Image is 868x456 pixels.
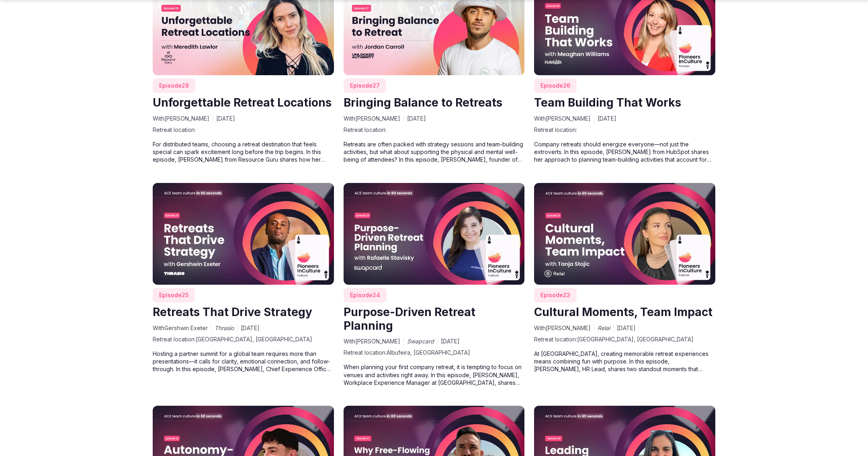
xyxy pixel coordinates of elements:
[598,324,610,332] span: Relai
[153,126,334,134] span: Retreat location:
[153,324,208,332] span: With Gershwin Exeter
[534,115,591,123] span: With [PERSON_NAME]
[153,96,332,109] a: Unforgettable Retreat Locations
[153,183,334,285] img: Retreats That Drive Strategy
[534,335,715,343] span: Retreat location: [GEOGRAPHIC_DATA], [GEOGRAPHIC_DATA]
[344,140,525,164] p: Retreats are often packed with strategy sessions and team-building activities, but what about sup...
[534,350,715,373] p: At [GEOGRAPHIC_DATA], creating memorable retreat experiences means combining fun with purpose. In...
[344,183,525,285] img: Purpose-Driven Retreat Planning
[350,291,380,299] span: Episode 24
[153,335,334,343] span: Retreat location: [GEOGRAPHIC_DATA], [GEOGRAPHIC_DATA]
[153,305,312,319] a: Retreats That Drive Strategy
[159,291,188,299] span: Episode 25
[407,337,434,345] span: Swapcard
[534,183,715,285] img: Cultural Moments, Team Impact
[540,82,570,90] span: Episode 26
[344,96,502,109] a: Bringing Balance to Retreats
[241,324,260,332] span: [DATE]
[344,115,400,123] span: With [PERSON_NAME]
[153,350,334,373] p: Hosting a partner summit for a global team requires more than presentations—it calls for clarity,...
[344,349,525,357] span: Retreat location: Albufeira, [GEOGRAPHIC_DATA]
[534,140,715,164] p: Company retreats should energize everyone—not just the extroverts. In this episode, [PERSON_NAME]...
[407,115,426,123] span: [DATE]
[441,337,460,345] span: [DATE]
[598,115,616,123] span: [DATE]
[534,324,591,332] span: With [PERSON_NAME]
[344,305,475,333] a: Purpose-Driven Retreat Planning
[153,140,334,164] p: For distributed teams, choosing a retreat destination that feels special can spark excitement lon...
[153,115,209,123] span: With [PERSON_NAME]
[215,324,234,332] span: Thrasio
[534,305,712,319] a: Cultural Moments, Team Impact
[344,363,525,386] p: When planning your first company retreat, it is tempting to focus on venues and activities right ...
[350,82,380,90] span: Episode 27
[344,337,400,345] span: With [PERSON_NAME]
[540,291,570,299] span: Episode 23
[534,126,715,134] span: Retreat location:
[159,82,189,90] span: Episode 28
[216,115,235,123] span: [DATE]
[344,126,525,134] span: Retreat location:
[617,324,636,332] span: [DATE]
[534,96,681,109] a: Team Building That Works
